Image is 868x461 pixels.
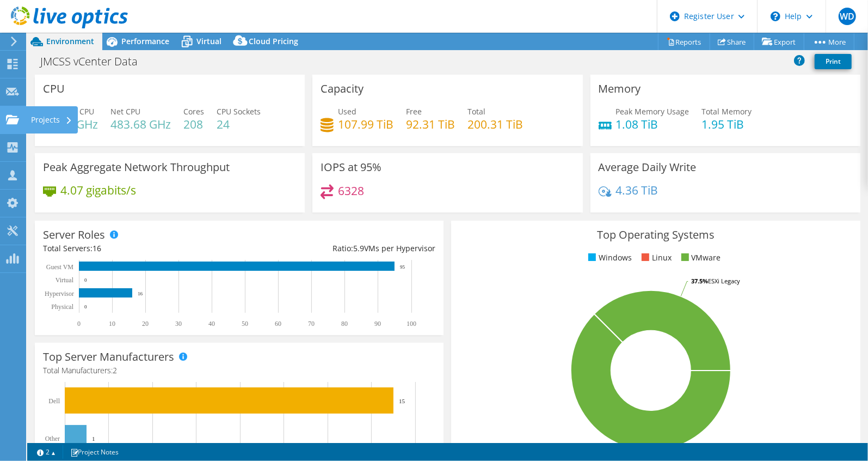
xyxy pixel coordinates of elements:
[754,33,804,50] a: Export
[113,365,117,375] span: 2
[616,184,658,196] h4: 4.36 TiB
[110,106,140,117] span: Net CPU
[35,56,155,68] h1: JMCSS vCenter Data
[406,106,422,117] span: Free
[110,118,171,130] h4: 483.68 GHz
[308,320,315,327] text: 70
[338,106,356,117] span: Used
[321,161,381,173] h3: IOPS at 95%
[338,118,393,130] h4: 107.99 TiB
[43,242,239,254] div: Total Servers:
[275,320,281,327] text: 60
[467,118,523,130] h4: 200.31 TiB
[616,106,690,117] span: Peak Memory Usage
[121,36,169,46] span: Performance
[51,303,73,311] text: Physical
[771,11,780,21] svg: \n
[804,33,854,50] a: More
[63,445,126,459] a: Project Notes
[679,252,721,264] li: VMware
[45,290,74,298] text: Hypervisor
[249,36,298,46] span: Cloud Pricing
[839,8,856,25] span: WD
[196,36,221,46] span: Virtual
[43,161,230,173] h3: Peak Aggregate Network Throughput
[183,118,204,130] h4: 208
[321,83,364,95] h3: Capacity
[242,320,248,327] text: 50
[217,106,261,117] span: CPU Sockets
[374,320,381,327] text: 90
[84,277,87,283] text: 0
[208,320,215,327] text: 40
[406,118,455,130] h4: 92.31 TiB
[43,351,174,363] h3: Top Server Manufacturers
[45,435,60,442] text: Other
[467,106,485,117] span: Total
[183,106,204,117] span: Cores
[217,118,261,130] h4: 24
[43,83,65,95] h3: CPU
[43,365,435,377] h4: Total Manufacturers:
[599,161,697,173] h3: Average Daily Write
[60,118,98,130] h4: 89 GHz
[586,252,632,264] li: Windows
[48,397,60,405] text: Dell
[400,264,405,270] text: 95
[138,291,143,296] text: 16
[616,118,690,130] h4: 1.08 TiB
[639,252,672,264] li: Linux
[341,320,348,327] text: 80
[175,320,182,327] text: 30
[56,276,74,284] text: Virtual
[60,106,94,117] span: Peak CPU
[29,445,63,459] a: 2
[459,229,852,241] h3: Top Operating Systems
[708,277,740,285] tspan: ESXi Legacy
[338,185,364,197] h4: 6328
[407,320,416,327] text: 100
[702,106,752,117] span: Total Memory
[599,83,641,95] h3: Memory
[710,33,754,50] a: Share
[815,54,852,69] a: Print
[92,435,95,442] text: 1
[43,229,105,241] h3: Server Roles
[142,320,149,327] text: 20
[353,243,364,253] span: 5.9
[46,263,73,271] text: Guest VM
[77,320,81,327] text: 0
[691,277,708,285] tspan: 37.5%
[60,184,136,196] h4: 4.07 gigabits/s
[239,242,436,254] div: Ratio: VMs per Hypervisor
[26,106,78,134] div: Projects
[702,118,752,130] h4: 1.95 TiB
[93,243,101,253] span: 16
[84,304,87,310] text: 0
[658,33,710,50] a: Reports
[109,320,115,327] text: 10
[46,36,94,46] span: Environment
[399,398,405,404] text: 15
